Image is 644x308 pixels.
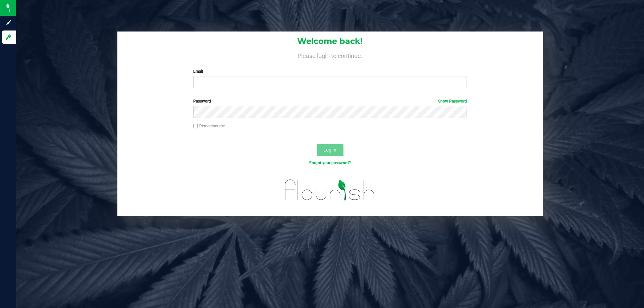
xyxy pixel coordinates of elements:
[117,37,543,46] h1: Welcome back!
[5,19,12,26] inline-svg: Sign up
[438,99,467,104] a: Show Password
[193,124,198,129] input: Remember me
[193,68,467,74] label: Email
[309,161,351,165] a: Forgot your password?
[193,123,225,129] label: Remember me
[117,51,543,59] h4: Please login to continue.
[277,173,383,207] img: flourish_logo.svg
[317,144,343,156] button: Log In
[5,34,12,41] inline-svg: Log in
[193,99,211,104] span: Password
[323,147,336,152] span: Log In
